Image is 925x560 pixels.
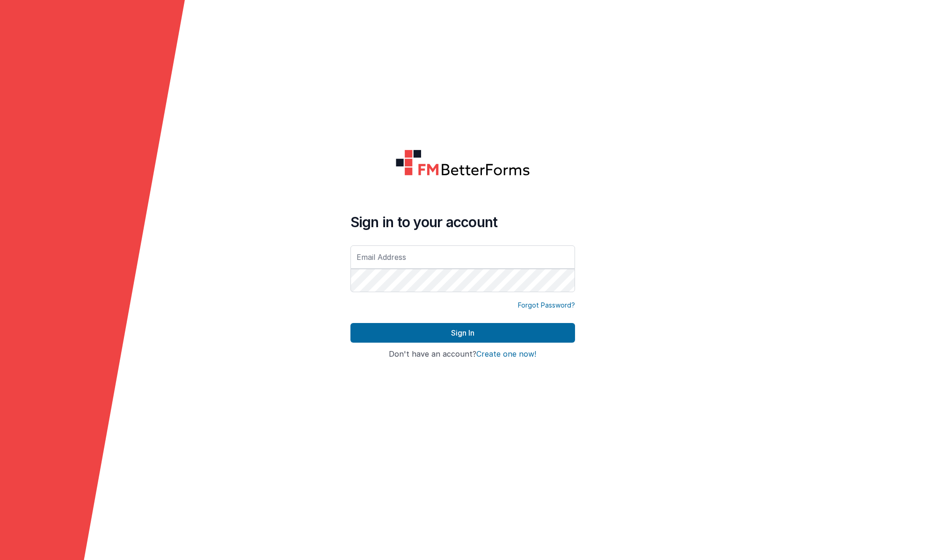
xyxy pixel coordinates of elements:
input: Email Address [350,245,575,269]
button: Create one now! [476,350,536,359]
button: Sign In [350,323,575,343]
a: Forgot Password? [518,301,575,310]
h4: Sign in to your account [350,214,575,230]
h4: Don't have an account? [350,350,575,359]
